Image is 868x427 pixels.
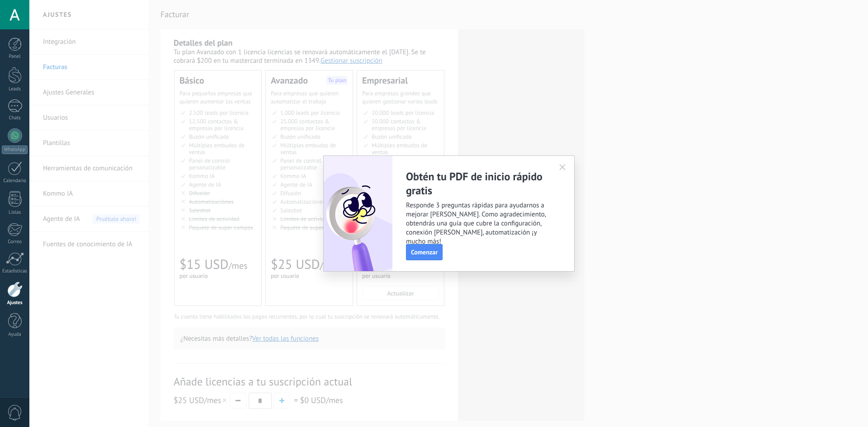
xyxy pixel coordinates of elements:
span: Responde 3 preguntas rápidas para ayudarnos a mejorar [PERSON_NAME]. Como agradecimiento, obtendr... [406,201,550,246]
div: Calendario [2,178,28,184]
div: Panel [2,54,28,60]
div: Correo [2,239,28,245]
span: Comenzar [411,249,438,255]
div: Chats [2,115,28,121]
div: WhatsApp [2,145,28,154]
div: Estadísticas [2,268,28,274]
div: Listas [2,210,28,216]
h2: Obtén tu PDF de inicio rápido gratis [406,169,550,197]
div: Leads [2,86,28,92]
div: Ajustes [2,300,28,306]
div: Ayuda [2,332,28,338]
button: Comenzar [406,244,443,260]
img: after_payment_survey_quickStart.png [324,156,392,271]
